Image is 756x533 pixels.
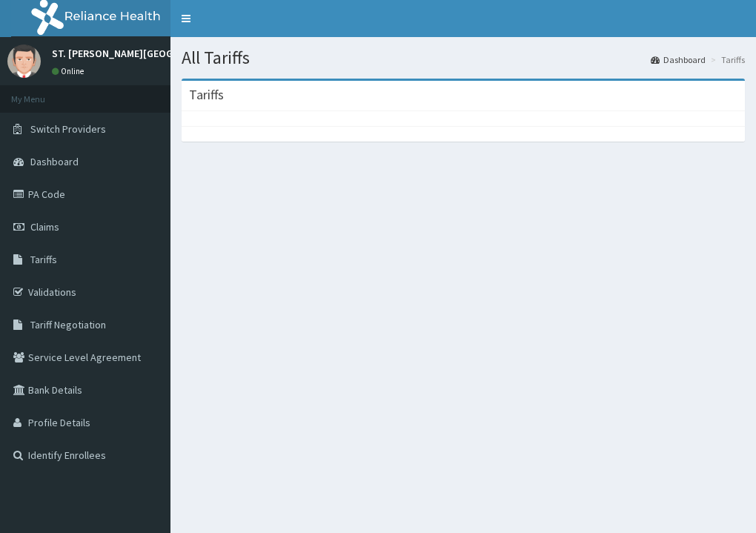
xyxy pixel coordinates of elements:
[30,155,79,168] span: Dashboard
[707,53,745,66] li: Tariffs
[52,66,87,76] a: Online
[52,48,239,59] p: ST. [PERSON_NAME][GEOGRAPHIC_DATA]
[189,88,224,102] h3: Tariffs
[30,318,106,331] span: Tariff Negotiation
[30,220,59,234] span: Claims
[30,253,57,266] span: Tariffs
[30,122,106,136] span: Switch Providers
[182,48,745,67] h1: All Tariffs
[7,44,41,78] img: User Image
[651,53,706,66] a: Dashboard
